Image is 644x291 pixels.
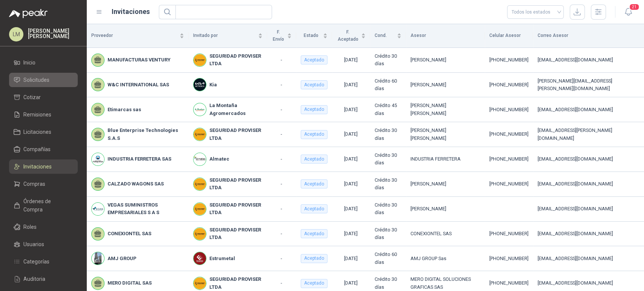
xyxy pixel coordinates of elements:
button: 21 [621,5,635,19]
div: [PHONE_NUMBER] [489,279,529,287]
span: Usuarios [23,240,44,248]
div: [EMAIL_ADDRESS][PERSON_NAME][DOMAIN_NAME] [538,127,639,142]
img: Company Logo [194,78,206,91]
a: Categorías [9,254,78,269]
b: Estrumetal [209,255,235,262]
span: [DATE] [344,57,358,63]
th: Proveedor [87,24,189,48]
span: [DATE] [344,231,358,236]
p: [PERSON_NAME] [PERSON_NAME] [28,28,78,39]
div: Aceptado [301,80,327,89]
span: Invitado por [193,32,257,39]
span: - [281,82,282,87]
b: SEGURIDAD PROVISER LTDA [209,226,263,242]
div: [EMAIL_ADDRESS][DOMAIN_NAME] [538,180,639,188]
div: [EMAIL_ADDRESS][DOMAIN_NAME] [538,56,639,64]
div: [PERSON_NAME][EMAIL_ADDRESS][PERSON_NAME][DOMAIN_NAME] [538,77,639,93]
div: [PERSON_NAME] [PERSON_NAME] [410,127,480,142]
span: Remisiones [23,110,51,119]
span: Auditoria [23,275,45,283]
div: Crédito 30 días [375,52,401,68]
a: Cotizar [9,90,78,104]
span: - [281,256,282,261]
div: [PHONE_NUMBER] [489,255,529,262]
b: MANUFACTURAS VENTURY [108,56,171,64]
div: Aceptado [301,155,327,164]
span: [DATE] [344,156,358,162]
img: Company Logo [194,228,206,240]
span: - [281,280,282,286]
div: Crédito 30 días [375,276,401,291]
b: Kia [209,81,217,89]
span: F. Envío [272,29,285,43]
div: [EMAIL_ADDRESS][DOMAIN_NAME] [538,155,639,163]
b: Etimarcas sas [108,106,141,113]
div: Crédito 45 días [375,102,401,117]
img: Company Logo [92,153,104,165]
a: Auditoria [9,272,78,286]
div: [PERSON_NAME] [410,56,480,64]
div: [PERSON_NAME] [410,180,480,188]
span: F. Aceptado [337,29,360,43]
b: AMJ GROUP [108,255,137,262]
div: Aceptado [301,279,327,288]
div: AMJ GROUP Sas [410,255,480,262]
div: Aceptado [301,105,327,114]
span: Solicitudes [23,76,49,84]
img: Company Logo [92,203,104,215]
th: Estado [296,24,332,48]
span: [DATE] [344,131,358,137]
b: SEGURIDAD PROVISER LTDA [209,52,263,68]
b: SEGURIDAD PROVISER LTDA [209,201,263,217]
div: [EMAIL_ADDRESS][DOMAIN_NAME] [538,106,639,113]
div: Aceptado [301,204,327,213]
a: Usuarios [9,237,78,251]
b: CONEXIONTEL SAS [108,230,151,237]
span: - [281,231,282,236]
span: [DATE] [344,107,358,112]
th: Cond. [370,24,406,48]
th: Asesor [406,24,485,48]
h1: Invitaciones [112,6,150,17]
span: - [281,156,282,162]
span: [DATE] [344,280,358,286]
span: 21 [629,3,639,11]
div: Crédito 30 días [375,152,401,167]
b: SEGURIDAD PROVISER LTDA [209,176,263,192]
img: Company Logo [194,153,206,165]
span: Cond. [375,32,395,39]
div: LM [9,27,23,41]
div: INDUSTRIA FERRETERA [410,155,480,163]
div: Aceptado [301,229,327,238]
th: Invitado por [189,24,267,48]
div: [PHONE_NUMBER] [489,130,529,138]
div: Aceptado [301,130,327,139]
span: Órdenes de Compra [23,197,71,214]
div: CONEXIONTEL SAS [410,230,480,237]
div: [EMAIL_ADDRESS][DOMAIN_NAME] [538,279,639,287]
div: Aceptado [301,179,327,188]
th: Correo Asesor [533,24,644,48]
span: [DATE] [344,256,358,261]
img: Company Logo [194,103,206,116]
div: [EMAIL_ADDRESS][DOMAIN_NAME] [538,255,639,262]
span: Cotizar [23,93,41,101]
a: Licitaciones [9,125,78,139]
span: Proveedor [91,32,178,39]
a: Inicio [9,55,78,70]
b: SEGURIDAD PROVISER LTDA [209,276,263,291]
img: Logo peakr [9,9,48,18]
th: Celular Asesor [485,24,533,48]
th: F. Envío [267,24,296,48]
div: [PERSON_NAME] [PERSON_NAME] [410,102,480,117]
b: La Montaña Agromercados [209,102,263,117]
img: Company Logo [92,252,104,265]
img: Company Logo [194,178,206,190]
div: MERO DIGITAL SOLUCIONES GRAFICAS SAS [410,276,480,291]
div: [PHONE_NUMBER] [489,230,529,237]
div: [PHONE_NUMBER] [489,155,529,163]
span: - [281,206,282,211]
img: Company Logo [194,203,206,215]
a: Invitaciones [9,159,78,174]
b: Blue Enterprise Technologies S.A.S [108,127,184,142]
